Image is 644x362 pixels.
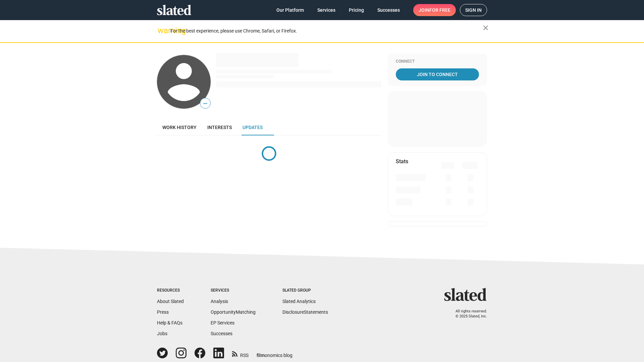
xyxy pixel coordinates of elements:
a: Successes [211,331,232,336]
a: Help & FAQs [157,320,182,325]
div: For the best experience, please use Chrome, Safari, or Firefox. [170,26,483,36]
span: — [200,99,210,108]
mat-card-title: Stats [396,158,408,165]
a: Successes [372,4,405,16]
a: Press [157,309,169,315]
a: Analysis [211,299,228,304]
a: Work history [157,119,202,135]
a: About Slated [157,299,184,304]
a: Updates [237,119,268,135]
div: Slated Group [282,288,328,293]
span: film [257,353,265,358]
mat-icon: close [482,24,490,32]
div: Services [211,288,256,293]
span: Join [419,4,450,16]
a: Our Platform [271,4,309,16]
a: filmonomics blog [257,347,292,359]
span: Updates [243,125,263,130]
a: Services [312,4,341,16]
div: Resources [157,288,184,293]
a: Jobs [157,331,167,336]
span: Sign in [465,4,482,16]
a: RSS [232,348,249,359]
div: Connect [396,59,479,64]
a: Pricing [343,4,369,16]
a: Join To Connect [396,68,479,80]
span: for free [429,4,450,16]
span: Successes [377,4,400,16]
a: OpportunityMatching [211,309,256,315]
p: All rights reserved. © 2025 Slated, Inc. [448,309,487,319]
span: Pricing [349,4,364,16]
a: EP Services [211,320,234,325]
span: Services [317,4,335,16]
span: Join To Connect [397,68,478,80]
mat-icon: warning [158,26,166,35]
a: DisclosureStatements [282,309,328,315]
span: Interests [207,125,232,130]
span: Work history [162,125,197,130]
span: Our Platform [276,4,304,16]
a: Slated Analytics [282,299,316,304]
a: Sign in [460,4,487,16]
a: Joinfor free [413,4,456,16]
a: Interests [202,119,237,135]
